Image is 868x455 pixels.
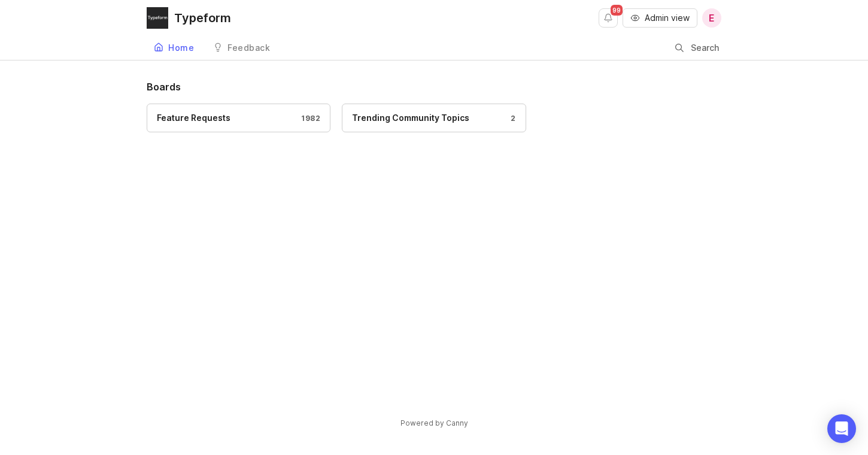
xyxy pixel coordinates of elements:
[157,111,230,125] div: Feature Requests
[227,44,270,52] div: Feedback
[147,80,721,94] h1: Boards
[399,416,470,430] a: Powered by Canny
[709,11,715,25] span: E
[174,12,231,24] div: Typeform
[611,5,623,16] span: 99
[827,414,856,443] div: Open Intercom Messenger
[147,104,330,132] a: Feature Requests1982
[147,7,168,29] img: Typeform logo
[295,113,320,123] div: 1982
[147,36,201,60] a: Home
[599,8,618,28] button: Notifications
[206,36,277,60] a: Feedback
[645,12,690,24] span: Admin view
[702,8,721,28] button: E
[342,104,526,132] a: Trending Community Topics2
[168,44,194,52] div: Home
[623,8,697,28] button: Admin view
[352,111,469,125] div: Trending Community Topics
[505,113,516,123] div: 2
